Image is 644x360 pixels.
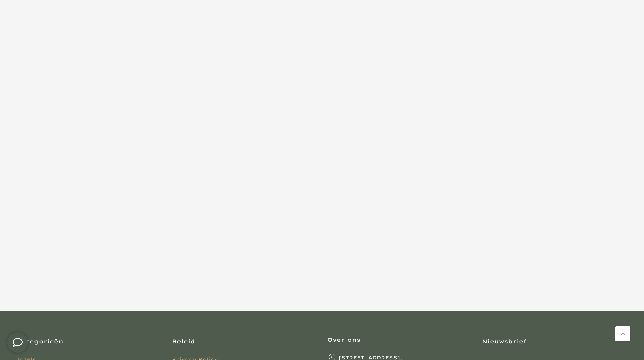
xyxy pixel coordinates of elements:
[172,338,317,345] h3: Beleid
[1,326,34,359] iframe: toggle-frame
[327,336,472,343] h3: Over ons
[17,338,162,345] h3: Categorieën
[482,338,627,345] h3: Nieuwsbrief
[615,326,630,341] a: Terug naar boven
